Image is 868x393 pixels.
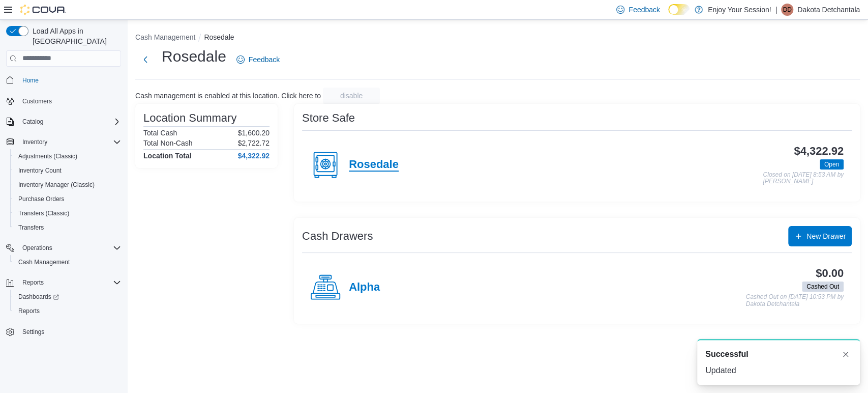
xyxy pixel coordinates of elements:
span: Successful [705,348,748,360]
span: Catalog [22,118,43,126]
a: Purchase Orders [14,193,69,205]
span: Transfers [14,221,121,234]
button: Settings [2,324,125,339]
span: disable [340,91,363,101]
span: Adjustments (Classic) [18,152,77,160]
a: Reports [14,305,44,317]
a: Feedback [232,49,284,70]
p: Cashed Out on [DATE] 10:53 PM by Dakota Detchantala [745,294,844,307]
span: Transfers [18,223,44,232]
h4: $4,322.92 [238,152,270,160]
span: Cash Management [14,256,121,268]
p: $1,600.20 [238,129,270,137]
button: Catalog [2,115,125,129]
a: Transfers (Classic) [14,207,73,219]
span: Operations [18,242,121,254]
h4: Rosedale [349,158,399,172]
a: Inventory Count [14,164,66,177]
button: Next [135,49,156,70]
button: Reports [2,275,125,290]
span: Reports [14,305,121,317]
h3: Cash Drawers [302,230,373,242]
span: Adjustments (Classic) [14,150,121,162]
button: Inventory [18,136,51,148]
button: New Drawer [788,226,852,246]
h3: $0.00 [816,267,844,279]
span: Cashed Out [802,282,844,292]
a: Dashboards [14,291,63,303]
button: Inventory Manager (Classic) [10,178,125,192]
nav: Complex example [6,69,121,366]
a: Adjustments (Classic) [14,150,81,162]
span: Reports [22,278,44,287]
button: Rosedale [204,33,234,41]
div: Dakota Detchantala [781,4,793,16]
span: Purchase Orders [18,195,65,203]
a: Settings [18,326,48,338]
span: Inventory [22,138,47,146]
span: Reports [18,307,40,315]
span: Dashboards [14,291,121,303]
span: Reports [18,276,121,289]
p: Closed on [DATE] 8:53 AM by [PERSON_NAME] [763,172,844,185]
span: Inventory Manager (Classic) [14,179,121,191]
h3: Location Summary [143,112,236,124]
span: Settings [18,325,121,338]
p: Dakota Detchantala [797,4,860,16]
h1: Rosedale [162,46,226,67]
button: Cash Management [10,255,125,269]
button: Catalog [18,116,47,128]
button: Reports [18,276,48,289]
h6: Total Cash [143,129,177,137]
button: Customers [2,94,125,108]
span: Operations [22,244,52,252]
p: Enjoy Your Session! [708,4,771,16]
a: Transfers [14,221,48,234]
button: Transfers [10,220,125,235]
input: Dark Mode [668,4,690,15]
span: Inventory Manager (Classic) [18,181,95,189]
span: Open [820,159,844,170]
button: Cash Management [135,33,195,41]
span: Customers [18,95,121,107]
span: Cash Management [18,258,70,266]
span: Transfers (Classic) [14,207,121,219]
span: New Drawer [806,231,846,241]
button: disable [323,88,380,104]
p: Cash management is enabled at this location. Click here to [135,92,321,100]
span: Settings [22,328,44,336]
div: Notification [705,348,852,360]
span: Feedback [628,5,660,15]
span: Feedback [249,54,280,65]
button: Dismiss toast [840,348,852,360]
span: Purchase Orders [14,193,121,205]
a: Home [18,74,43,87]
h3: Store Safe [302,112,355,124]
h3: $4,322.92 [794,145,844,157]
button: Home [2,73,125,88]
h4: Alpha [349,281,380,294]
span: Dashboards [18,293,59,301]
nav: An example of EuiBreadcrumbs [135,32,860,44]
span: Open [824,160,839,169]
button: Adjustments (Classic) [10,149,125,163]
a: Dashboards [10,290,125,304]
h6: Total Non-Cash [143,139,193,147]
a: Inventory Manager (Classic) [14,179,99,191]
span: Inventory Count [14,164,121,177]
button: Inventory [2,135,125,149]
span: Customers [22,97,52,105]
span: Load All Apps in [GEOGRAPHIC_DATA] [28,26,121,46]
span: Inventory [18,136,121,148]
button: Inventory Count [10,163,125,178]
span: Inventory Count [18,166,62,175]
span: DD [783,4,791,16]
a: Cash Management [14,256,74,268]
h4: Location Total [143,152,192,160]
span: Home [18,74,121,87]
button: Operations [18,242,56,254]
div: Updated [705,364,852,377]
button: Operations [2,241,125,255]
span: Home [22,76,39,85]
